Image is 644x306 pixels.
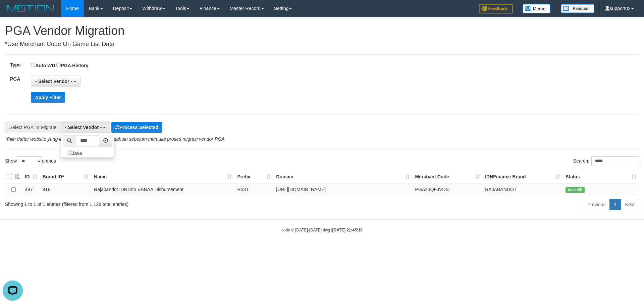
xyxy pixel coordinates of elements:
input: Java [68,150,72,155]
input: Search: [591,156,639,166]
div: Showing 1 to 1 of 1 entries (filtered from 1,128 total entries) [5,198,263,208]
a: 1 [609,199,621,210]
label: Search: [573,156,639,166]
span: - Select Vendor - [35,79,72,84]
strong: [DATE] 21:45:18 [332,228,363,232]
th: Status: activate to sort column ascending [563,170,639,183]
th: Name: activate to sort column ascending [91,170,234,183]
label: Java [61,148,89,158]
th: Brand ID*: activate to sort column ascending [40,170,91,183]
label: Type [5,61,31,68]
th: Domain: activate to sort column ascending [273,170,412,183]
label: Auto WD [31,61,55,69]
span: - Select Vendor - [65,125,102,130]
h1: PGA Vendor Migration [5,24,639,38]
button: Open LiveChat chat widget [3,3,23,23]
label: PGA [5,76,31,82]
th: ID: activate to sort column ascending [22,170,40,183]
td: [URL][DOMAIN_NAME] [273,183,412,196]
td: RAJABANDOT [482,183,563,196]
td: 916 [40,183,91,196]
button: - Select Vendor - [31,76,80,87]
button: - Select Vendor - [61,122,110,133]
img: panduan.png [561,4,594,13]
h4: *Use Merchant Code On Game List Data [5,41,639,48]
img: MOTION_logo.png [5,3,56,13]
a: Next [621,199,639,210]
label: PGA History [56,61,88,69]
button: Apply Filter [31,92,65,103]
div: Select PGA To Migrate [5,122,61,133]
span: Auto WD [566,187,585,193]
th: Prefix: activate to sort column ascending [234,170,273,183]
small: code © [DATE]-[DATE] dwg | [281,228,363,232]
i: *Pilih daftar website yang ingin dipindahkan terlebih dahulu sebelum memulai proses migrasi vendo... [5,136,224,142]
input: PGA History [56,63,61,67]
th: Merchant Code: activate to sort column ascending [413,170,483,183]
td: PGA23QFJVDS [413,183,483,196]
a: Previous [583,199,610,210]
td: Rajabandot IDNToto VBNAA Disbursement [91,183,234,196]
img: Feedback.jpg [479,4,513,13]
th: IDNFinance Brand: activate to sort column ascending [482,170,563,183]
label: Show entries [5,156,56,166]
button: Process Selected [111,122,162,133]
td: R03T [234,183,273,196]
td: 487 [22,183,40,196]
select: Showentries [17,156,42,166]
img: Button%20Memo.svg [523,4,551,13]
input: Auto WD [31,63,35,67]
